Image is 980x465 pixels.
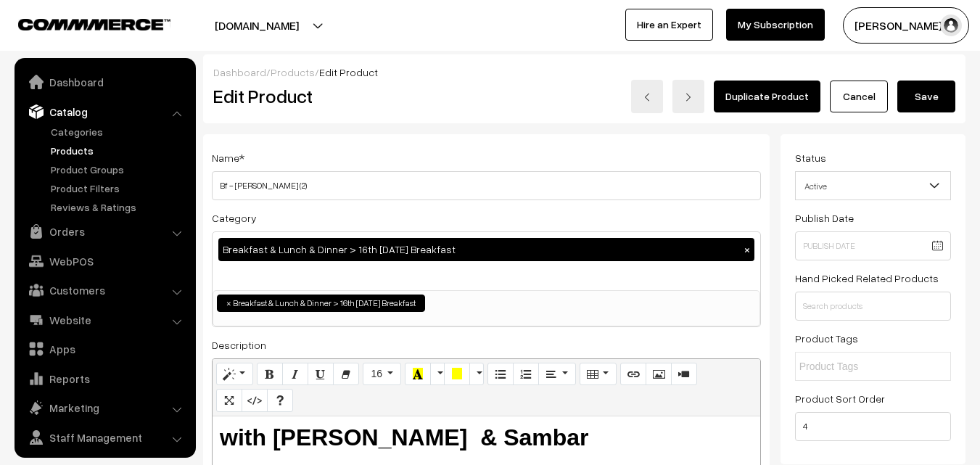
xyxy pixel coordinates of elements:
button: [DOMAIN_NAME] [164,7,350,44]
button: Picture [646,363,672,386]
input: Enter Number [795,412,951,441]
a: COMMMERCE [18,15,145,32]
button: × [741,243,754,256]
label: Hand Picked Related Products [795,271,939,286]
a: Customers [18,277,191,303]
a: Product Filters [47,181,191,196]
a: Orders [18,218,191,244]
label: Name [212,150,244,165]
span: Edit Product [319,66,378,78]
label: Product Sort Order [795,391,885,406]
label: Product Tags [795,331,858,346]
span: 16 [371,368,382,379]
button: Remove Font Style (CTRL+\) [333,363,359,386]
input: Product Tags [799,359,926,374]
label: Publish Date [795,210,854,226]
button: More Color [469,363,484,386]
img: user [940,15,962,36]
label: Description [212,337,266,353]
button: Ordered list (CTRL+SHIFT+NUM8) [513,363,539,386]
a: Hire an Expert [625,9,713,41]
button: Table [580,363,617,386]
a: Apps [18,336,191,362]
button: Bold (CTRL+B) [257,363,283,386]
button: Link (CTRL+K) [620,363,646,386]
a: Marketing [18,395,191,421]
button: More Color [430,363,445,386]
a: Staff Management [18,424,191,450]
div: Breakfast & Lunch & Dinner > 16th [DATE] Breakfast [218,238,754,261]
button: Font Size [363,363,401,386]
img: COMMMERCE [18,19,170,30]
button: Background Color [444,363,470,386]
a: Dashboard [18,69,191,95]
a: Dashboard [213,66,266,78]
button: Underline (CTRL+U) [308,363,334,386]
button: Recent Color [405,363,431,386]
a: Products [271,66,315,78]
a: My Subscription [726,9,825,41]
input: Search products [795,292,951,321]
img: left-arrow.png [643,93,651,102]
button: Help [267,389,293,412]
button: Paragraph [538,363,575,386]
button: [PERSON_NAME] s… [843,7,969,44]
button: Unordered list (CTRL+SHIFT+NUM7) [487,363,514,386]
a: Duplicate Product [714,81,820,112]
input: Name [212,171,761,200]
a: Product Groups [47,162,191,177]
a: Reports [18,366,191,392]
label: Status [795,150,826,165]
button: Code View [242,389,268,412]
input: Publish Date [795,231,951,260]
a: Products [47,143,191,158]
button: Style [216,363,253,386]
button: Italic (CTRL+I) [282,363,308,386]
b: with [PERSON_NAME] & Sambar [220,424,589,450]
h2: Edit Product [213,85,510,107]
a: Cancel [830,81,888,112]
a: Categories [47,124,191,139]
a: WebPOS [18,248,191,274]
span: Active [796,173,950,199]
a: Website [18,307,191,333]
img: right-arrow.png [684,93,693,102]
button: Video [671,363,697,386]
button: Full Screen [216,389,242,412]
div: / / [213,65,955,80]
span: Active [795,171,951,200]
button: Save [897,81,955,112]
a: Reviews & Ratings [47,199,191,215]
a: Catalog [18,99,191,125]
